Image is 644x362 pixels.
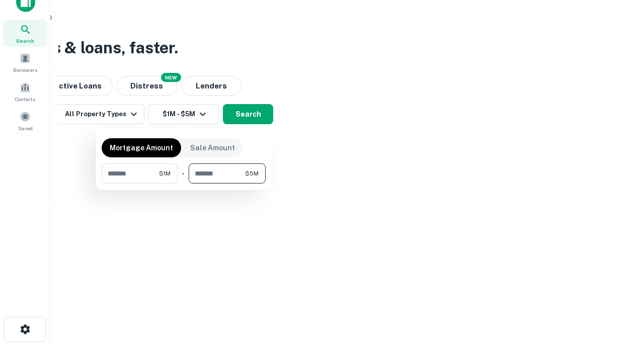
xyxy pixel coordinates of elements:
[594,282,644,330] iframe: Chat Widget
[110,142,173,153] p: Mortgage Amount
[159,169,171,178] span: $1M
[190,142,235,153] p: Sale Amount
[182,163,185,184] div: -
[245,169,259,178] span: $5M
